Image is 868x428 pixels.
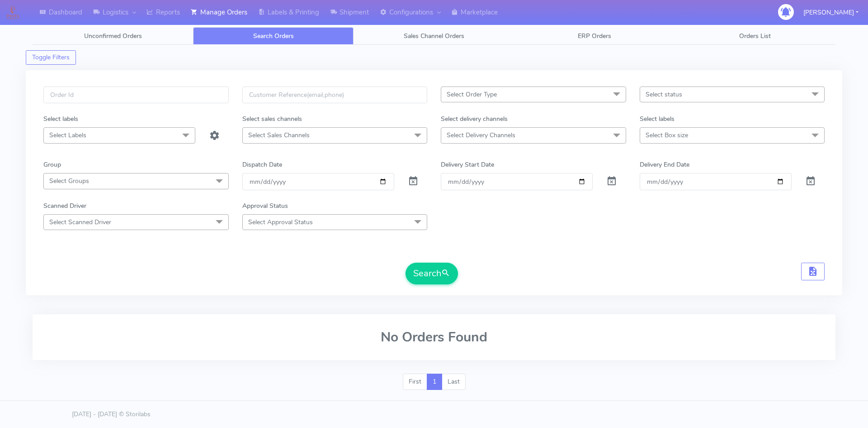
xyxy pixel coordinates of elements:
[441,160,494,169] label: Delivery Start Date
[242,114,302,124] label: Select sales channels
[427,374,442,390] a: 1
[49,131,86,139] span: Select Labels
[242,160,282,169] label: Dispatch Date
[43,330,825,345] h2: No Orders Found
[43,160,61,169] label: Group
[242,201,288,211] label: Approval Status
[26,50,76,65] button: Toggle Filters
[84,32,142,40] span: Unconfirmed Orders
[404,32,464,40] span: Sales Channel Orders
[640,114,675,124] label: Select labels
[253,32,294,40] span: Search Orders
[248,131,310,139] span: Select Sales Channels
[578,32,611,40] span: ERP Orders
[242,87,428,103] input: Customer Reference(email,phone)
[248,218,313,226] span: Select Approval Status
[447,90,497,99] span: Select Order Type
[447,131,515,139] span: Select Delivery Channels
[406,263,458,284] button: Search
[640,160,689,169] label: Delivery End Date
[49,177,89,185] span: Select Groups
[739,32,771,40] span: Orders List
[441,114,508,124] label: Select delivery channels
[646,131,688,139] span: Select Box size
[49,218,111,226] span: Select Scanned Driver
[43,87,229,103] input: Order Id
[43,201,86,211] label: Scanned Driver
[33,27,835,45] ul: Tabs
[797,3,865,22] button: [PERSON_NAME]
[646,90,682,99] span: Select status
[43,114,78,124] label: Select labels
